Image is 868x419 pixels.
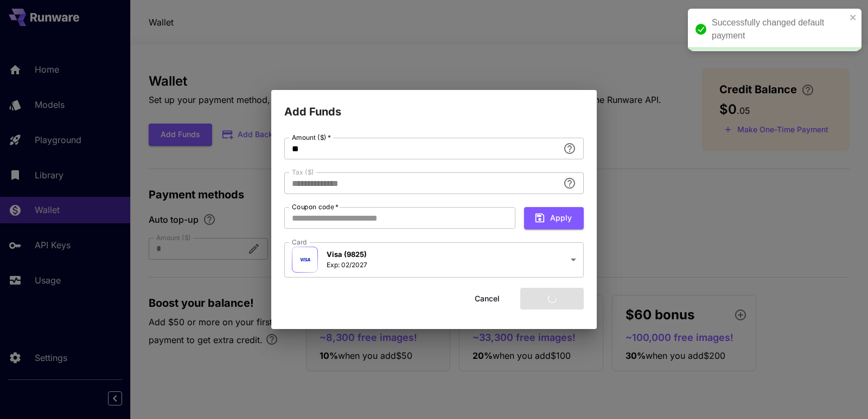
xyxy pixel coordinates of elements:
[327,260,367,270] p: Exp: 02/2027
[292,237,307,247] label: Card
[292,133,331,142] label: Amount ($)
[327,249,367,260] p: Visa (9825)
[463,288,512,310] button: Cancel
[292,202,339,211] label: Coupon code
[712,16,846,42] div: Successfully changed default payment
[271,90,597,120] h2: Add Funds
[524,207,584,229] button: Apply
[850,13,857,22] button: close
[292,167,314,177] label: Tax ($)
